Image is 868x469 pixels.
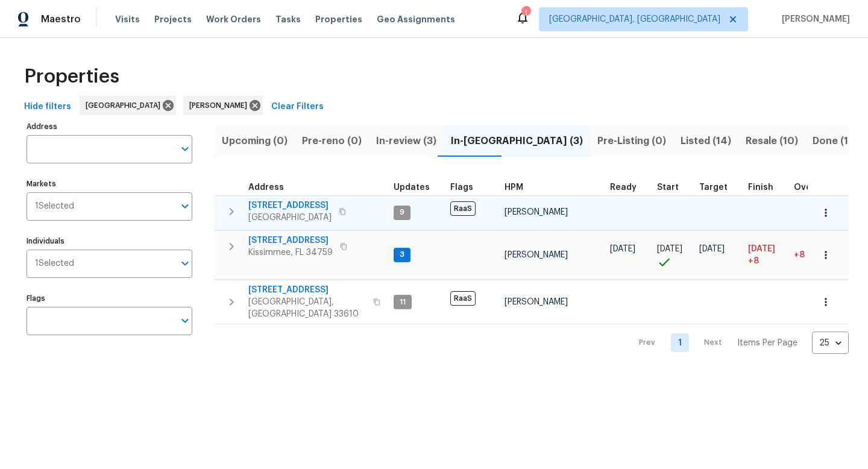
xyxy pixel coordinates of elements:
span: [DATE] [610,245,635,253]
div: [GEOGRAPHIC_DATA] [80,96,176,115]
span: 11 [395,297,410,307]
div: Projected renovation finish date [748,183,784,192]
span: Visits [115,13,140,25]
span: 3 [395,250,409,260]
label: Address [27,123,192,130]
span: Target [699,183,728,192]
div: Days past target finish date [794,183,836,192]
label: Markets [27,180,192,187]
span: [DATE] [657,245,682,253]
span: Ready [610,183,637,192]
span: Maestro [41,13,81,25]
span: Work Orders [206,13,261,25]
div: Earliest renovation start date (first business day after COE or Checkout) [610,183,647,192]
label: Flags [27,295,192,302]
span: [PERSON_NAME] [505,208,568,216]
button: Hide filters [19,96,76,118]
span: [STREET_ADDRESS] [248,284,366,296]
span: Updates [394,183,430,192]
button: Open [177,198,193,215]
span: +8 [794,251,805,259]
span: Hide filters [24,99,71,115]
span: Overall [794,183,825,192]
span: 9 [395,207,409,218]
span: HPM [505,183,523,192]
button: Open [177,312,193,329]
span: [PERSON_NAME] [505,298,568,306]
span: Properties [24,71,119,83]
button: Open [177,255,193,272]
span: [GEOGRAPHIC_DATA], [GEOGRAPHIC_DATA] [549,13,720,25]
span: [PERSON_NAME] [189,99,252,112]
span: Upcoming (0) [222,133,288,150]
span: [STREET_ADDRESS] [248,234,333,247]
td: Scheduled to finish 8 day(s) late [743,230,789,280]
span: Resale (10) [746,133,798,150]
span: RaaS [450,201,476,216]
span: [PERSON_NAME] [505,251,568,259]
span: [DATE] [699,245,725,253]
nav: Pagination Navigation [627,332,849,354]
span: Kissimmee, FL 34759 [248,247,333,259]
span: Flags [450,183,473,192]
span: +8 [748,255,759,267]
span: In-[GEOGRAPHIC_DATA] (3) [451,133,583,150]
span: 1 Selected [35,201,74,212]
span: [PERSON_NAME] [777,13,850,25]
div: 1 [521,7,530,19]
span: 1 Selected [35,259,74,269]
span: Clear Filters [271,99,324,115]
span: [STREET_ADDRESS] [248,200,332,212]
button: Open [177,140,193,157]
div: 25 [812,327,849,359]
button: Clear Filters [266,96,329,118]
td: Project started on time [652,230,694,280]
div: Actual renovation start date [657,183,690,192]
span: Address [248,183,284,192]
span: Finish [748,183,773,192]
div: [PERSON_NAME] [183,96,263,115]
span: Listed (14) [681,133,731,150]
span: Tasks [275,15,301,24]
p: Items Per Page [737,337,797,349]
span: Start [657,183,679,192]
span: Done (170) [813,133,865,150]
span: RaaS [450,291,476,306]
div: Target renovation project end date [699,183,738,192]
td: 8 day(s) past target finish date [789,230,841,280]
span: Pre-reno (0) [302,133,362,150]
span: Properties [315,13,362,25]
a: Goto page 1 [671,333,689,352]
label: Individuals [27,238,192,245]
span: Geo Assignments [377,13,455,25]
span: Projects [154,13,192,25]
span: [GEOGRAPHIC_DATA] [86,99,165,112]
span: [DATE] [748,245,775,253]
span: [GEOGRAPHIC_DATA] [248,212,332,224]
span: In-review (3) [376,133,436,150]
span: [GEOGRAPHIC_DATA], [GEOGRAPHIC_DATA] 33610 [248,296,366,320]
span: Pre-Listing (0) [597,133,666,150]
